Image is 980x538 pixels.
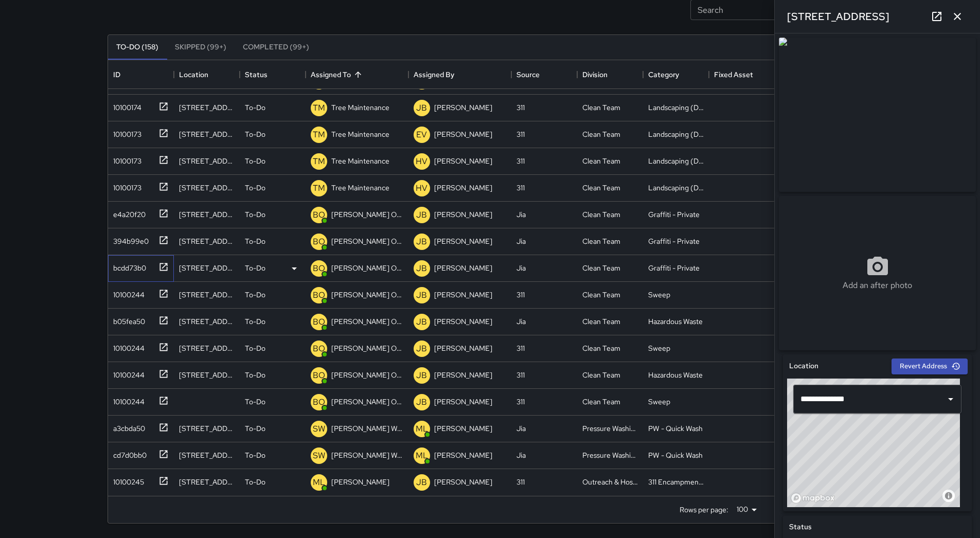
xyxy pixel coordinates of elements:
div: Category [643,60,709,89]
div: b05fea50 [109,312,145,327]
p: [PERSON_NAME] [434,209,492,220]
p: [PERSON_NAME] [434,370,492,380]
div: 10100173 [109,152,141,166]
div: 394b99e0 [109,232,149,246]
p: [PERSON_NAME] [434,477,492,487]
div: Clean Team [582,316,620,327]
div: Graffiti - Private [648,209,700,220]
div: Pressure Washing [582,423,638,434]
p: JB [416,343,427,355]
p: To-Do [245,129,265,139]
div: Landscaping (DG & Weeds) [648,129,704,139]
div: Sweep [648,397,670,407]
p: EV [416,129,427,141]
p: TM [313,129,325,141]
p: To-Do [245,236,265,246]
p: To-Do [245,343,265,353]
p: HV [416,155,427,168]
div: 10100245 [109,473,144,487]
div: 311 [516,370,525,380]
p: TM [313,155,325,168]
p: To-Do [245,183,265,193]
div: Source [516,60,540,89]
p: BO [313,289,325,301]
div: Jia [516,263,526,273]
div: 10100174 [109,98,141,113]
div: Sweep [648,290,670,300]
p: SW [313,450,325,462]
div: Hazardous Waste [648,316,703,327]
div: 10100173 [109,125,141,139]
div: 1292 Market Street [179,102,235,113]
div: Clean Team [582,290,620,300]
p: ML [416,423,428,435]
div: a3cbda50 [109,419,145,434]
div: Jia [516,450,526,460]
div: Division [582,60,608,89]
p: [PERSON_NAME] Overall [331,397,403,407]
p: To-Do [245,316,265,327]
div: 311 [516,477,525,487]
div: Clean Team [582,102,620,113]
p: [PERSON_NAME] [434,290,492,300]
div: Clean Team [582,209,620,220]
p: BO [313,236,325,248]
p: To-Do [245,423,265,434]
p: [PERSON_NAME] [434,343,492,353]
div: 725 Minna Street [179,370,235,380]
button: To-Do (158) [108,35,167,60]
div: Clean Team [582,183,620,193]
p: To-Do [245,290,265,300]
p: BO [313,396,325,408]
div: 10100244 [109,339,145,353]
p: To-Do [245,102,265,113]
div: Assigned By [414,60,454,89]
p: BO [313,262,325,275]
p: BO [313,369,325,382]
div: Status [245,60,268,89]
p: To-Do [245,209,265,220]
div: 80 South Van Ness Avenue [179,316,235,327]
div: Fixed Asset [714,60,753,89]
p: [PERSON_NAME] [434,423,492,434]
p: [PERSON_NAME] [434,183,492,193]
p: To-Do [245,477,265,487]
p: HV [416,182,427,194]
div: Landscaping (DG & Weeds) [648,102,704,113]
p: [PERSON_NAME] Overall [331,263,403,273]
div: 311 [516,156,525,166]
p: JB [416,396,427,408]
div: Clean Team [582,156,620,166]
div: Jia [516,236,526,246]
div: 10100173 [109,178,141,193]
div: Clean Team [582,263,620,273]
div: Pressure Washing [582,450,638,460]
p: TM [313,182,325,194]
button: Completed (99+) [235,35,317,60]
div: Clean Team [582,236,620,246]
div: Division [577,60,643,89]
div: Assigned To [306,60,408,89]
p: JB [416,209,427,221]
p: [PERSON_NAME] Overall [331,236,403,246]
p: [PERSON_NAME] [434,263,492,273]
div: Graffiti - Private [648,236,700,246]
p: [PERSON_NAME] Overall [331,316,403,327]
p: [PERSON_NAME] [434,102,492,113]
div: 473 Tehama Street [179,156,235,166]
div: 36 7th Street [179,450,235,460]
div: cd7d0bb0 [109,446,147,460]
div: 10100244 [109,392,145,407]
div: e4a20f20 [109,205,146,220]
p: Tree Maintenance [331,183,389,193]
p: [PERSON_NAME] [434,316,492,327]
p: JB [416,262,427,275]
div: Clean Team [582,129,620,139]
div: Category [648,60,679,89]
div: 1328 Mission Street [179,209,235,220]
p: JB [416,369,427,382]
p: [PERSON_NAME] [331,477,389,487]
div: 311 [516,129,525,139]
div: ID [108,60,174,89]
div: bcdd73b0 [109,259,146,273]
